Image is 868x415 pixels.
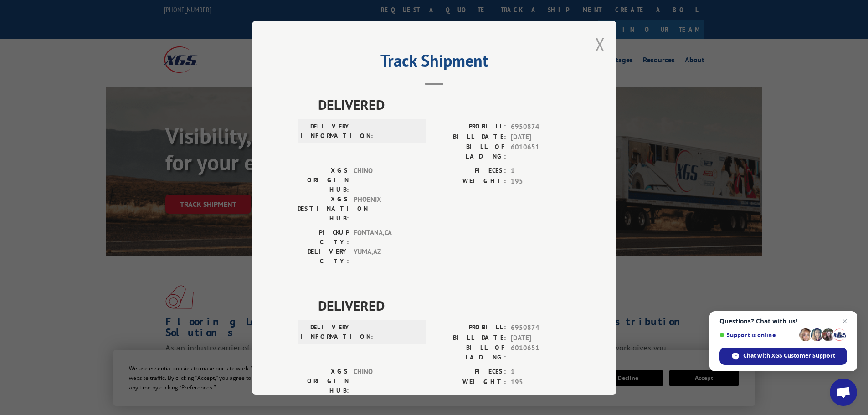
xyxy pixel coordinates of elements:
span: Chat with XGS Customer Support [743,352,835,360]
span: 1 [511,367,571,377]
label: PIECES: [434,367,506,377]
span: 6010651 [511,142,571,161]
span: 195 [511,176,571,186]
span: Support is online [719,332,796,338]
span: 6010651 [511,343,571,362]
label: PROBILL: [434,122,506,132]
label: BILL OF LADING: [434,142,506,161]
label: WEIGHT: [434,176,506,186]
span: 195 [511,377,571,387]
label: XGS ORIGIN HUB: [298,166,349,195]
label: XGS ORIGIN HUB: [298,367,349,395]
span: DELIVERED [318,295,571,316]
label: BILL OF LADING: [434,343,506,362]
span: CHINO [354,166,415,195]
label: PROBILL: [434,323,506,333]
span: YUMA , AZ [354,247,415,266]
label: DELIVERY INFORMATION: [300,323,352,342]
span: 6950874 [511,323,571,333]
span: CHINO [354,367,415,395]
span: Questions? Chat with us! [719,318,847,325]
a: Open chat [830,379,857,406]
span: PHOENIX [354,195,415,223]
h2: Track Shipment [298,54,571,72]
span: [DATE] [511,333,571,343]
button: Close modal [595,32,605,56]
span: 1 [511,166,571,176]
span: [DATE] [511,132,571,142]
label: PICKUP CITY: [298,228,349,247]
label: DELIVERY CITY: [298,247,349,266]
label: BILL DATE: [434,333,506,343]
label: PIECES: [434,166,506,176]
span: Chat with XGS Customer Support [719,348,847,365]
span: DELIVERED [318,94,571,115]
label: XGS DESTINATION HUB: [298,195,349,223]
label: BILL DATE: [434,132,506,142]
span: 6950874 [511,122,571,132]
label: DELIVERY INFORMATION: [300,122,352,141]
span: FONTANA , CA [354,228,415,247]
label: WEIGHT: [434,377,506,387]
